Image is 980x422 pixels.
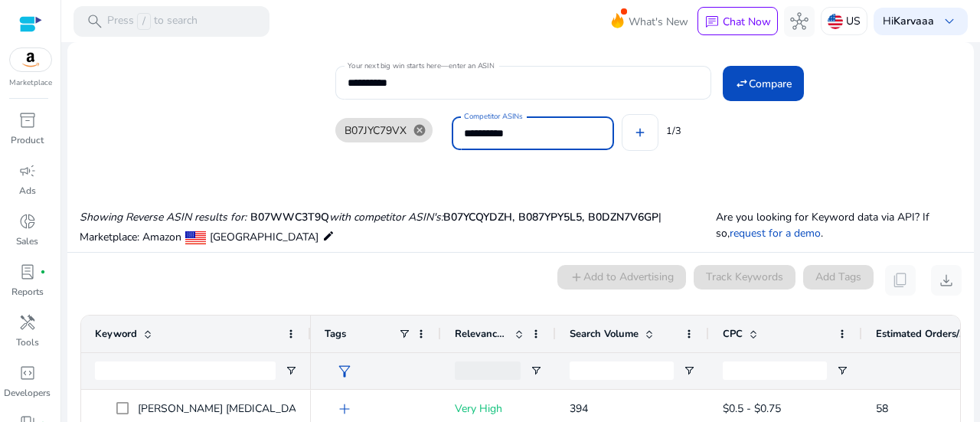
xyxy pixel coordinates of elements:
[518,210,588,224] span: B087YPY5L5
[749,76,792,92] span: Compare
[723,327,743,341] span: CPC
[107,13,198,30] p: Press to search
[95,361,276,380] input: Keyword Filter Input
[18,364,37,382] span: code_blocks
[876,327,968,341] span: Estimated Orders/Month
[683,365,695,377] button: Open Filter Menu
[40,269,46,275] span: fiber_manual_record
[348,61,494,71] mat-label: Your next big win starts here—enter an ASIN
[329,210,443,224] i: with competitor ASIN's:
[790,12,808,31] span: hub
[86,12,104,31] span: search
[931,265,962,296] button: download
[666,122,681,139] mat-hint: 1/3
[846,8,861,34] p: US
[11,285,44,299] p: Reports
[723,66,804,101] button: Compare
[443,210,518,224] span: B07YCQYDZH
[883,16,934,27] p: Hi
[18,162,37,180] span: campaign
[735,77,749,90] mat-icon: swap_horiz
[570,327,639,341] span: Search Volume
[407,123,433,137] mat-icon: cancel
[455,327,508,341] span: Relevance Score
[633,126,647,139] mat-icon: add
[18,313,37,332] span: handyman
[723,15,771,29] p: Chat Now
[80,210,247,224] i: Showing Reverse ASIN results for:
[828,14,843,29] img: us.svg
[588,210,658,224] span: B0DZN7V6GP
[893,14,934,28] b: Karvaaa
[876,401,888,416] span: 58
[704,15,720,30] span: chat
[530,365,542,377] button: Open Filter Menu
[940,12,959,31] span: keyboard_arrow_down
[723,401,781,416] span: $0.5 - $0.75
[11,133,44,147] p: Product
[730,226,821,240] a: request for a demo
[285,365,297,377] button: Open Filter Menu
[335,400,354,418] span: add
[512,210,518,224] span: ,
[345,123,407,139] span: B07JYC79VX
[335,362,354,381] span: filter_alt
[9,77,52,89] p: Marketplace
[18,263,37,281] span: lab_profile
[464,111,523,122] mat-label: Competitor ASINs
[937,271,955,290] span: download
[19,184,36,198] p: Ads
[784,6,815,37] button: hub
[250,210,329,224] span: B07WWC3T9Q
[10,48,51,71] img: amazon.svg
[210,230,318,244] span: [GEOGRAPHIC_DATA]
[836,365,848,377] button: Open Filter Menu
[570,361,674,380] input: Search Volume Filter Input
[582,210,588,224] span: ,
[723,361,827,380] input: CPC Filter Input
[322,227,335,245] mat-icon: edit
[325,327,346,341] span: Tags
[95,327,137,341] span: Keyword
[716,209,962,241] p: Are you looking for Keyword data via API? If so, .
[137,13,151,30] span: /
[18,212,37,231] span: donut_small
[16,234,38,248] p: Sales
[4,386,51,400] p: Developers
[18,111,37,129] span: inventory_2
[697,7,778,36] button: chatChat Now
[16,335,39,349] p: Tools
[629,8,688,35] span: What's New
[570,401,588,416] span: 394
